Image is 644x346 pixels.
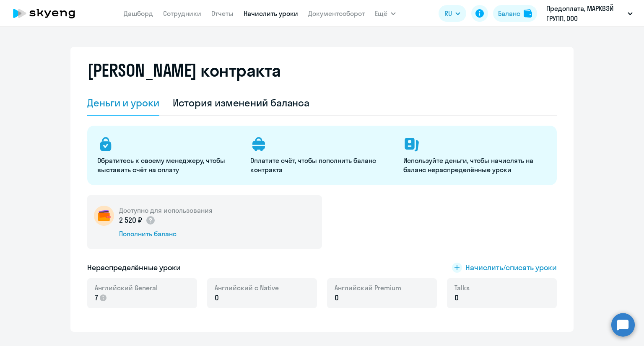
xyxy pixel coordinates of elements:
[124,9,153,18] a: Дашборд
[119,229,213,238] div: Пополнить баланс
[375,8,387,18] span: Ещё
[375,5,396,22] button: Ещё
[95,292,98,303] span: 7
[335,283,401,292] span: Английский Premium
[211,9,234,18] a: Отчеты
[119,215,156,226] p: 2 520 ₽
[215,292,219,303] span: 0
[498,8,520,18] div: Баланс
[97,156,240,174] p: Обратитесь к своему менеджеру, чтобы выставить счёт на оплату
[335,292,339,303] span: 0
[95,283,158,292] span: Английский General
[542,3,637,23] button: Предоплата, МАРКВЭЙ ГРУПП, ООО
[119,206,213,215] h5: Доступно для использования
[454,283,470,292] span: Talks
[173,96,310,109] div: История изменений баланса
[454,292,459,303] span: 0
[439,5,466,22] button: RU
[87,262,181,273] h5: Нераспределённые уроки
[250,156,393,174] p: Оплатите счёт, чтобы пополнить баланс контракта
[244,9,298,18] a: Начислить уроки
[163,9,201,18] a: Сотрудники
[444,8,452,18] span: RU
[546,3,624,23] p: Предоплата, МАРКВЭЙ ГРУПП, ООО
[403,156,546,174] p: Используйте деньги, чтобы начислять на баланс нераспределённые уроки
[87,96,159,109] div: Деньги и уроки
[465,262,557,273] span: Начислить/списать уроки
[215,283,279,292] span: Английский с Native
[493,5,537,22] button: Балансbalance
[524,9,532,18] img: balance
[94,206,114,226] img: wallet-circle.png
[87,60,281,80] h2: [PERSON_NAME] контракта
[308,9,365,18] a: Документооборот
